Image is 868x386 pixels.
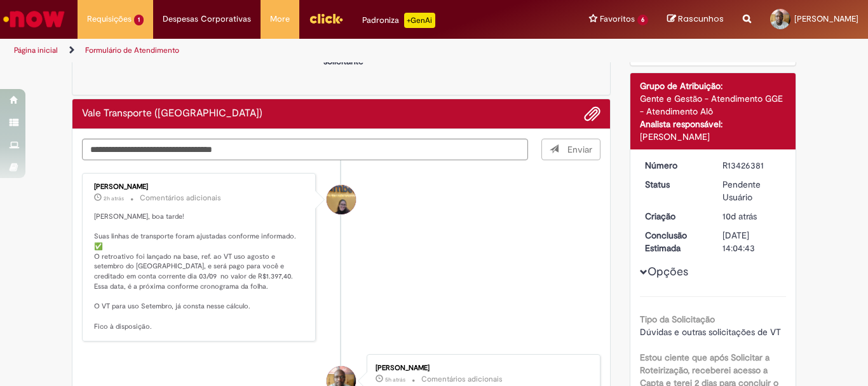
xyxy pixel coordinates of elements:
dt: Status [635,178,714,191]
div: [PERSON_NAME] [94,183,306,191]
div: Padroniza [362,13,435,28]
div: Analista responsável: [640,118,787,130]
span: Requisições [87,13,132,25]
a: Página inicial [14,45,58,55]
div: Gente e Gestão - Atendimento GGE - Atendimento Alô [640,92,787,118]
span: 5h atrás [385,376,405,383]
span: Dúvidas e outras solicitações de VT [640,326,781,338]
div: 18/08/2025 18:35:48 [722,210,782,223]
time: 18/08/2025 18:35:48 [722,210,757,222]
small: Comentários adicionais [140,193,221,203]
span: More [270,13,290,25]
span: 10d atrás [722,210,757,222]
dt: Conclusão Estimada [635,229,714,254]
span: Rascunhos [678,13,724,25]
span: 1 [134,15,144,25]
div: [DATE] 14:04:43 [722,229,782,254]
button: Adicionar anexos [584,106,600,122]
span: 2h atrás [104,195,124,202]
span: 6 [637,15,648,25]
textarea: Digite sua mensagem aqui... [82,139,528,160]
div: Amanda De Campos Gomes Do Nascimento [327,185,356,214]
span: Despesas Corporativas [163,13,251,25]
dt: Criação [635,210,714,223]
small: Comentários adicionais [421,374,503,385]
p: +GenAi [404,13,435,28]
a: Rascunhos [667,13,724,25]
div: [PERSON_NAME] [376,364,587,372]
ul: Trilhas de página [10,39,569,62]
span: [PERSON_NAME] [794,13,858,24]
a: Formulário de Atendimento [85,45,179,55]
dt: Número [635,159,714,172]
b: Tipo da Solicitação [640,314,715,325]
div: Pendente Usuário [722,178,782,203]
time: 28/08/2025 12:23:17 [385,376,405,383]
h2: Vale Transporte (VT) Histórico de tíquete [82,108,262,120]
time: 28/08/2025 15:04:05 [104,195,124,202]
p: [PERSON_NAME], boa tarde! Suas linhas de transporte foram ajustadas conforme informado. ✅ O retro... [94,212,306,331]
div: R13426381 [722,159,782,172]
div: Grupo de Atribuição: [640,79,787,92]
img: ServiceNow [1,6,67,32]
div: [PERSON_NAME] [640,130,787,143]
img: click_logo_yellow_360x200.png [309,9,343,28]
span: Favoritos [600,13,635,25]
